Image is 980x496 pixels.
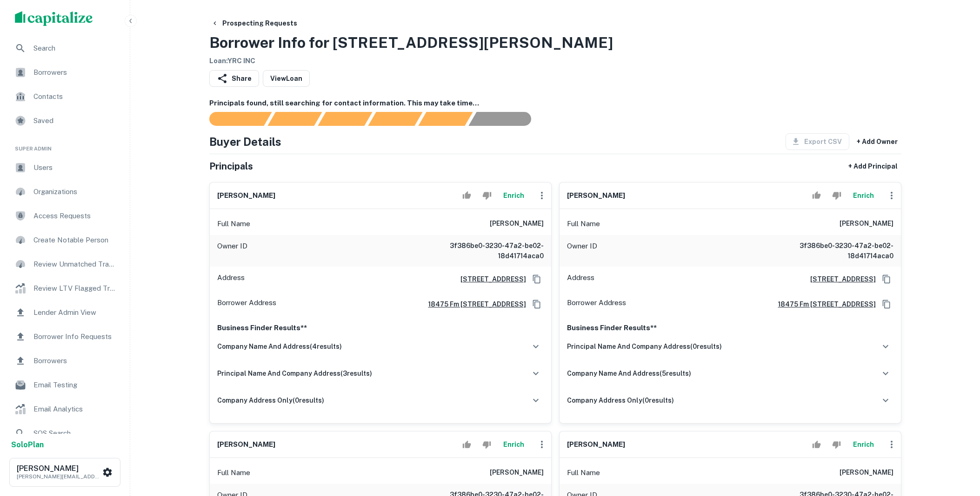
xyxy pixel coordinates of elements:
[771,299,876,309] a: 18475 fm [STREET_ADDRESS]
[530,272,544,286] button: Copy Address
[7,350,122,372] a: Borrowers
[453,274,526,284] h6: [STREET_ADDRESS]
[7,181,122,203] a: Organizations
[808,186,825,205] button: Accept
[33,355,117,366] span: Borrowers
[7,301,122,324] a: Lender Admin View
[209,133,281,150] h4: Buyer Details
[267,112,322,126] div: Your request is received and processing...
[217,395,324,405] h6: company address only ( 0 results)
[33,210,117,222] span: Access Requests
[7,37,122,59] a: Search
[7,134,122,157] li: Super Admin
[845,158,901,175] button: + Add Principal
[828,186,845,205] button: Reject
[418,112,473,126] div: Principals found, still searching for contact information. This may take time...
[217,467,250,478] p: Full Name
[499,186,529,205] button: Enrich
[318,112,372,126] div: Documents found, AI parsing details...
[459,186,475,205] button: Accept
[432,241,544,261] h6: 3f386be0-3230-47a2-be02-18d41714aca0
[469,112,542,126] div: AI fulfillment process complete.
[840,467,893,478] h6: [PERSON_NAME]
[217,272,245,286] p: Address
[33,67,117,78] span: Borrowers
[33,331,117,342] span: Borrower Info Requests
[17,465,100,472] h6: [PERSON_NAME]
[207,15,301,32] button: Prospecting Requests
[567,218,600,229] p: Full Name
[7,326,122,348] a: Borrower Info Requests
[880,297,893,311] button: Copy Address
[7,61,122,84] a: Borrowers
[7,205,122,227] div: Access Requests
[209,98,901,109] h6: Principals found, still searching for contact information. This may take time...
[490,467,544,478] h6: [PERSON_NAME]
[33,259,117,270] span: Review Unmatched Transactions
[15,11,93,26] img: capitalize-logo.png
[7,85,122,108] a: Contacts
[217,322,544,333] p: Business Finder Results**
[33,404,117,415] span: Email Analytics
[567,439,625,450] h6: [PERSON_NAME]
[530,297,544,311] button: Copy Address
[217,341,342,352] h6: company name and address ( 4 results)
[33,43,117,54] span: Search
[209,32,613,54] h3: Borrower Info for [STREET_ADDRESS][PERSON_NAME]
[880,272,893,286] button: Copy Address
[782,241,893,261] h6: 3f386be0-3230-47a2-be02-18d41714aca0
[217,190,275,201] h6: [PERSON_NAME]
[421,299,526,309] h6: 18475 fm [STREET_ADDRESS]
[567,297,626,311] p: Borrower Address
[7,253,122,275] a: Review Unmatched Transactions
[33,115,117,126] span: Saved
[7,110,122,132] a: Saved
[33,428,117,439] span: SOS Search
[803,274,876,284] a: [STREET_ADDRESS]
[368,112,422,126] div: Principals found, AI now looking for contact information...
[33,162,117,173] span: Users
[567,341,722,352] h6: principal name and company address ( 0 results)
[567,241,597,261] p: Owner ID
[567,368,691,379] h6: company name and address ( 5 results)
[567,395,674,405] h6: company address only ( 0 results)
[7,229,122,251] a: Create Notable Person
[7,277,122,300] a: Review LTV Flagged Transactions
[7,422,122,444] div: SOS Search
[828,435,845,454] button: Reject
[9,458,120,487] button: [PERSON_NAME][PERSON_NAME][EMAIL_ADDRESS][DOMAIN_NAME]
[217,297,276,311] p: Borrower Address
[33,379,117,391] span: Email Testing
[567,190,625,201] h6: [PERSON_NAME]
[11,439,44,450] a: SoloPlan
[567,272,594,286] p: Address
[7,157,122,179] a: Users
[33,91,117,102] span: Contacts
[479,186,495,205] button: Reject
[209,70,259,87] button: Share
[17,472,100,481] p: [PERSON_NAME][EMAIL_ADDRESS][DOMAIN_NAME]
[7,374,122,396] a: Email Testing
[7,398,122,420] div: Email Analytics
[479,435,495,454] button: Reject
[33,283,117,294] span: Review LTV Flagged Transactions
[499,435,529,454] button: Enrich
[209,159,253,173] h5: Principals
[849,435,879,454] button: Enrich
[490,218,544,229] h6: [PERSON_NAME]
[933,422,980,466] iframe: Chat Widget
